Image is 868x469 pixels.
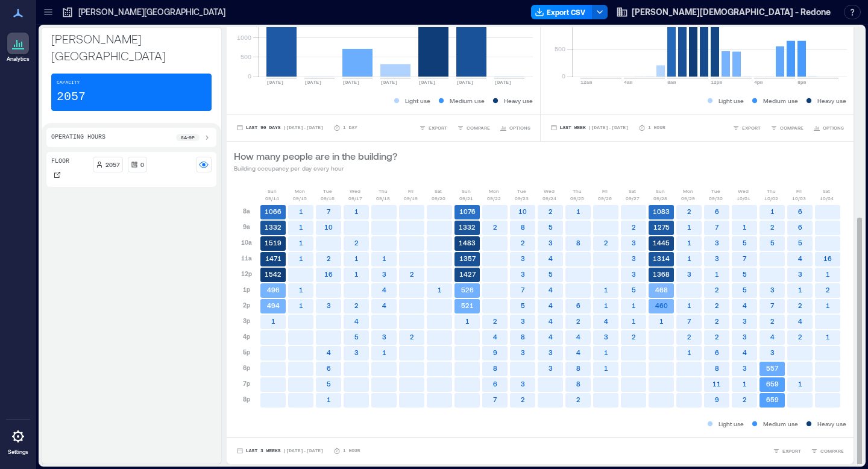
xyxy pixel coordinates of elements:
text: 3 [632,270,636,278]
p: 09/17 [348,195,362,202]
span: COMPARE [467,124,490,131]
text: 1 [632,301,636,309]
text: 5 [549,270,553,278]
text: 5 [354,333,359,341]
p: Capacity [57,79,80,86]
text: 2 [354,301,359,309]
p: Settings [8,449,28,456]
text: 10 [518,207,527,215]
button: COMPARE [808,445,846,457]
p: 10/01 [737,195,750,202]
span: [PERSON_NAME][DEMOGRAPHIC_DATA] - Redone [632,6,831,18]
p: 4p [243,332,250,341]
text: 2 [327,254,331,262]
p: 09/23 [515,195,529,202]
text: 494 [267,301,280,309]
text: 2 [410,270,414,278]
p: 2057 [105,160,120,169]
span: EXPORT [782,447,801,455]
text: 3 [743,333,747,341]
span: EXPORT [742,124,761,131]
p: 09/29 [681,195,695,202]
text: 4am [624,80,633,85]
text: 5 [743,270,747,278]
text: 3 [604,333,608,341]
p: 09/30 [709,195,723,202]
p: 2p [243,300,250,310]
tspan: 500 [241,53,251,60]
p: Sun [656,187,665,195]
p: 2057 [57,89,86,105]
p: Mon [295,187,305,195]
p: Heavy use [504,96,533,105]
p: 3p [243,316,250,326]
text: 3 [549,239,553,247]
text: [DATE] [456,80,474,85]
text: 1 [604,364,608,372]
text: 3 [521,348,525,356]
text: 1 [299,223,303,231]
text: 659 [766,380,779,388]
button: EXPORT [730,122,763,134]
text: 6 [798,223,802,231]
text: 1 [354,207,359,215]
text: 1 [465,317,470,325]
text: 2 [798,301,802,309]
text: 4 [604,317,608,325]
p: Light use [719,419,744,429]
text: 4 [770,333,775,341]
text: 1 [632,317,636,325]
p: 9a [243,222,250,231]
p: 09/28 [653,195,667,202]
text: 1445 [653,239,670,247]
text: 7 [715,223,719,231]
p: Mon [489,187,499,195]
text: [DATE] [266,80,284,85]
text: 2 [521,239,525,247]
text: 1 [826,333,830,341]
p: 09/19 [404,195,418,202]
text: 2 [521,395,525,403]
p: How many people are in the building? [234,149,397,163]
p: 09/22 [487,195,501,202]
text: 3 [521,380,525,388]
text: 8 [576,380,580,388]
p: Sun [268,187,277,195]
text: 2 [576,395,580,403]
p: Wed [350,187,360,195]
text: 4 [743,348,747,356]
text: 3 [632,239,636,247]
text: 5 [743,286,747,294]
button: Last Week |[DATE]-[DATE] [548,122,631,134]
text: 6 [715,348,719,356]
text: 8 [715,364,719,372]
text: 2 [826,286,830,294]
text: 1 [687,239,691,247]
p: Medium use [450,96,485,105]
text: 4 [327,348,331,356]
p: 0 [140,160,144,169]
text: 1 [687,223,691,231]
text: 496 [267,286,280,294]
p: Tue [323,187,332,195]
text: 2 [715,317,719,325]
text: 1 [687,254,691,262]
p: Heavy use [817,96,846,105]
text: 1 [299,207,303,215]
p: 5p [243,347,250,357]
text: 1 [659,317,664,325]
text: 1357 [459,254,476,262]
text: 5 [327,380,331,388]
p: 8a [243,206,250,216]
text: 3 [382,333,386,341]
tspan: 1000 [237,34,251,41]
text: 1 [770,207,775,215]
text: 2 [632,333,636,341]
p: Thu [379,187,388,195]
text: 468 [655,286,668,294]
text: 2 [743,395,747,403]
text: 6 [715,207,719,215]
text: 6 [798,207,802,215]
text: 3 [770,348,775,356]
p: Medium use [763,419,798,429]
